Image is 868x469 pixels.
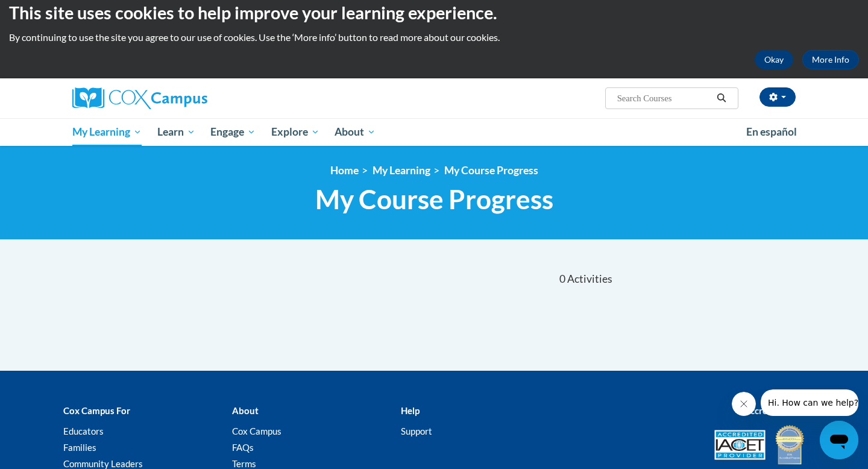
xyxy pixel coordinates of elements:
[616,91,712,105] input: Search Courses
[64,118,149,146] a: My Learning
[263,118,327,146] a: Explore
[401,426,432,436] a: Support
[775,424,805,466] img: IDA® Accredited
[232,458,256,469] a: Terms
[327,118,384,146] a: About
[232,426,281,436] a: Cox Campus
[149,118,203,146] a: Learn
[559,272,565,286] span: 0
[63,426,104,436] a: Educators
[315,183,553,215] span: My Course Progress
[755,50,793,69] button: Okay
[335,125,376,139] span: About
[72,125,142,139] span: My Learning
[820,421,858,459] iframe: Button to launch messaging window
[232,442,254,453] a: FAQs
[746,125,797,138] span: En español
[738,119,805,145] a: En español
[72,87,301,109] a: Cox Campus
[210,125,256,139] span: Engage
[9,1,859,25] h2: This site uses cookies to help improve your learning experience.
[63,458,143,469] a: Community Leaders
[712,91,731,105] button: Search
[9,31,859,44] p: By continuing to use the site you agree to our use of cookies. Use the ‘More info’ button to read...
[203,118,263,146] a: Engage
[271,125,319,139] span: Explore
[759,87,796,107] button: Account Settings
[63,442,96,453] a: Families
[714,430,766,460] img: Accredited IACET® Provider
[802,50,859,69] a: More Info
[63,405,130,416] b: Cox Campus For
[761,389,858,416] iframe: Message from company
[567,272,612,286] span: Activities
[732,392,756,416] iframe: Close message
[157,125,195,139] span: Learn
[373,164,430,177] a: My Learning
[232,405,259,416] b: About
[401,405,420,416] b: Help
[72,87,207,109] img: Cox Campus
[54,118,814,146] div: Main menu
[330,164,359,177] a: Home
[444,164,538,177] a: My Course Progress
